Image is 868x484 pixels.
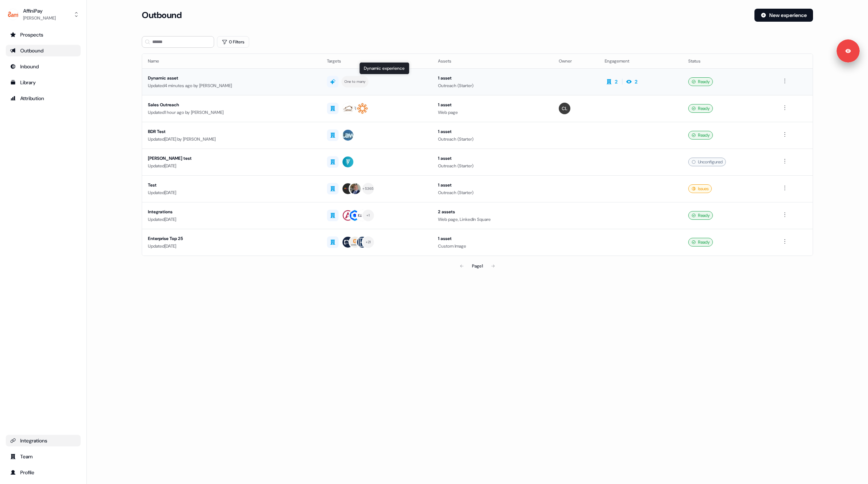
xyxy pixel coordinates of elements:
[438,243,547,250] div: Custom Image
[10,79,76,86] div: Library
[148,243,315,250] div: Updated [DATE]
[599,54,682,68] th: Engagement
[438,128,547,135] div: 1 asset
[438,82,547,89] div: Outreach (Starter)
[438,136,547,143] div: Outreach (Starter)
[438,162,547,170] div: Outreach (Starter)
[438,155,547,162] div: 1 asset
[438,74,547,82] div: 1 asset
[10,31,76,38] div: Prospects
[432,54,553,68] th: Assets
[553,54,599,68] th: Owner
[472,262,483,270] div: Page 1
[344,78,366,85] div: One to many
[688,238,713,247] div: Ready
[366,212,370,219] div: + 1
[559,103,570,114] img: Charlie
[148,181,315,189] div: Test
[438,181,547,189] div: 1 asset
[10,47,76,54] div: Outbound
[217,36,249,48] button: 0 Filters
[148,109,315,116] div: Updated 1 hour ago by [PERSON_NAME]
[6,61,81,72] a: Go to Inbound
[688,158,726,166] div: Unconfigured
[688,104,713,113] div: Ready
[6,451,81,462] a: Go to team
[6,467,81,478] a: Go to profile
[10,469,76,476] div: Profile
[688,184,712,193] div: Issues
[438,101,547,108] div: 1 asset
[438,189,547,196] div: Outreach (Starter)
[142,10,182,21] h3: Outbound
[359,62,409,74] div: Dynamic experience
[438,216,547,223] div: Web page, LinkedIn Square
[6,45,81,56] a: Go to outbound experience
[23,7,56,14] div: AffiniPay
[682,54,775,68] th: Status
[438,208,547,215] div: 2 assets
[6,29,81,40] a: Go to prospects
[635,78,638,85] div: 2
[148,155,315,162] div: [PERSON_NAME] test
[362,185,374,192] div: + 5365
[688,131,713,140] div: Ready
[688,211,713,220] div: Ready
[148,216,315,223] div: Updated [DATE]
[6,6,81,23] button: AffiniPay[PERSON_NAME]
[10,63,76,70] div: Inbound
[688,77,713,86] div: Ready
[148,128,315,135] div: BDR Test
[10,95,76,102] div: Attribution
[142,54,321,68] th: Name
[148,136,315,143] div: Updated [DATE] by [PERSON_NAME]
[6,93,81,104] a: Go to attribution
[10,437,76,444] div: Integrations
[438,109,547,116] div: Web page
[754,9,813,22] button: New experience
[10,453,76,460] div: Team
[366,239,371,245] div: + 21
[321,54,432,68] th: Targets
[148,189,315,196] div: Updated [DATE]
[148,101,315,108] div: Sales Outreach
[148,162,315,170] div: Updated [DATE]
[6,435,81,446] a: Go to integrations
[23,14,56,22] div: [PERSON_NAME]
[148,74,315,82] div: Dynamic asset
[148,82,315,89] div: Updated 4 minutes ago by [PERSON_NAME]
[438,235,547,242] div: 1 asset
[6,77,81,88] a: Go to templates
[353,105,357,112] div: FL
[148,208,315,215] div: Integrations
[615,78,618,85] div: 2
[148,235,315,242] div: Enterprise Top 25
